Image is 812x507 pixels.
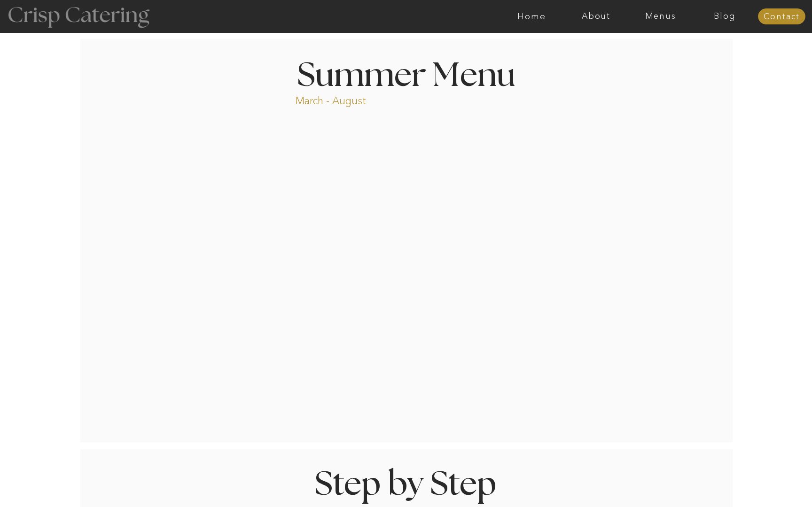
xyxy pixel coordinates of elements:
[275,469,536,496] h1: Step by Step
[758,12,805,22] a: Contact
[296,94,425,105] p: March - August
[564,12,628,21] a: About
[500,12,564,21] a: Home
[275,60,537,87] h1: Summer Menu
[628,12,693,21] a: Menus
[693,12,757,21] a: Blog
